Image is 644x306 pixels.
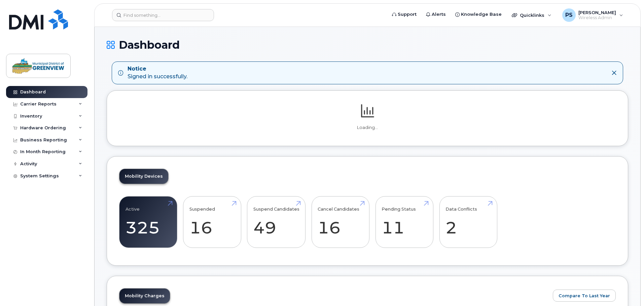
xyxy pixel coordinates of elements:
[382,200,427,244] a: Pending Status 11
[107,39,628,51] h1: Dashboard
[253,200,299,244] a: Suspend Candidates 49
[119,125,616,131] p: Loading...
[128,65,187,81] div: Signed in successfully.
[119,169,168,184] a: Mobility Devices
[119,289,170,303] a: Mobility Charges
[189,200,235,244] a: Suspended 16
[318,200,363,244] a: Cancel Candidates 16
[126,200,171,244] a: Active 325
[559,293,610,299] span: Compare To Last Year
[128,65,187,73] strong: Notice
[445,200,491,244] a: Data Conflicts 2
[553,290,616,302] button: Compare To Last Year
